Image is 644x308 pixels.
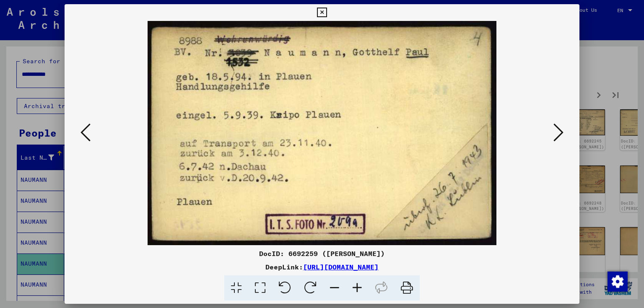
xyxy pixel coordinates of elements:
[65,248,580,259] div: DocID: 6692259 ([PERSON_NAME])
[608,272,628,292] img: Change consent
[303,263,379,271] a: [URL][DOMAIN_NAME]
[93,21,551,245] img: 001.jpg
[65,262,580,272] div: DeepLink:
[607,271,627,291] div: Change consent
